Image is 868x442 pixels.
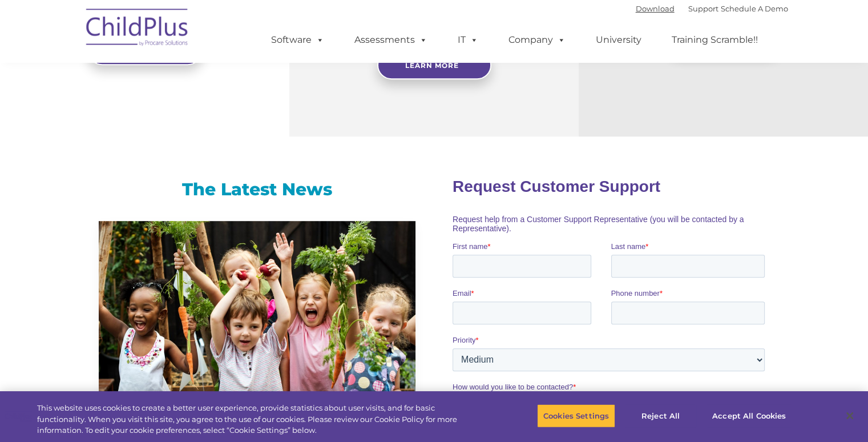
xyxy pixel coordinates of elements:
[377,51,491,79] a: Learn More
[99,221,415,399] a: eBook: Empowering Head Start Programs with Technology: The ChildPlus Advantage
[721,4,788,13] a: Schedule A Demo
[584,29,653,51] a: University
[446,29,490,51] a: IT
[837,403,862,428] button: Close
[343,29,439,51] a: Assessments
[37,403,478,436] div: This website uses cookies to create a better user experience, provide statistics about user visit...
[625,404,696,428] button: Reject All
[688,4,718,13] a: Support
[537,404,615,428] button: Cookies Settings
[405,61,459,70] span: Learn More
[80,1,195,58] img: ChildPlus by Procare Solutions
[497,29,577,51] a: Company
[99,178,415,201] h3: The Latest News
[706,404,792,428] button: Accept All Cookies
[636,4,675,13] a: Download
[636,4,788,13] font: |
[660,29,769,51] a: Training Scramble!!
[260,29,336,51] a: Software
